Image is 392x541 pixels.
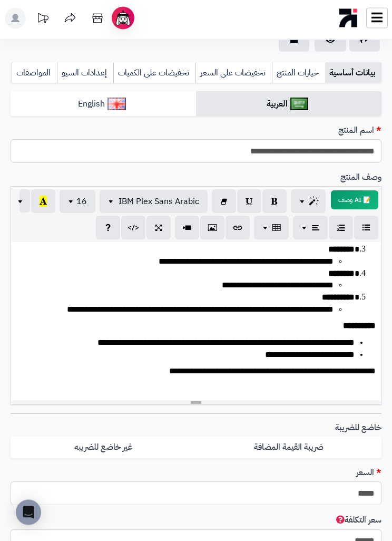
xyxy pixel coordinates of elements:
[195,63,272,84] a: تخفيضات على السعر
[119,196,199,208] span: IBM Plex Sans Arabic
[16,500,41,525] div: Open Intercom Messenger
[11,437,196,459] label: غير خاضع للضريبه
[290,98,309,111] img: العربية
[100,190,208,214] button: IBM Plex Sans Arabic
[336,172,386,184] label: وصف المنتج
[113,63,195,84] a: تخفيضات على الكميات
[331,422,386,434] label: خاضع للضريبة
[352,467,386,479] label: السعر
[331,191,378,210] button: 📝 AI وصف
[12,63,57,84] a: المواصفات
[334,514,381,527] span: سعر التكلفة
[30,8,56,32] a: تحديثات المنصة
[325,63,381,84] a: بيانات أساسية
[11,92,196,118] a: English
[196,92,381,118] a: العربية
[196,437,381,459] label: ضريبة القيمة المضافة
[60,190,95,214] button: 16
[107,98,126,111] img: English
[334,125,386,137] label: اسم المنتج
[76,196,87,208] span: 16
[339,6,358,30] img: logo-mobile.png
[114,9,132,27] img: ai-face.png
[272,63,325,84] a: خيارات المنتج
[57,63,113,84] a: إعدادات السيو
